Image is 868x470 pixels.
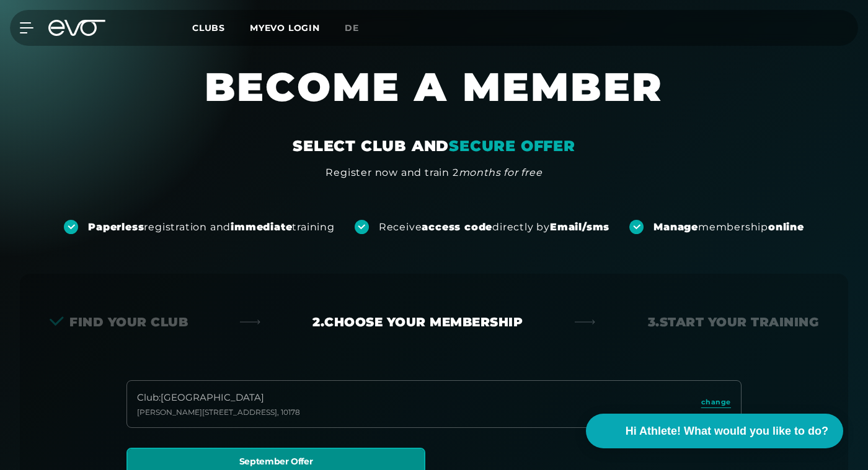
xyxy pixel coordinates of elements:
[345,21,374,35] a: de
[586,414,843,448] button: Hi Athlete! What would you like to do?
[449,137,575,155] em: SECURE OFFER
[88,220,335,234] div: registration and training
[422,221,492,233] strong: access code
[137,391,300,405] div: Club : [GEOGRAPHIC_DATA]
[312,313,523,331] div: 2. Choose your membership
[626,423,828,440] span: Hi Athlete! What would you like to do?
[149,62,719,136] h1: BECOME A MEMBER
[250,22,320,33] a: MYEVO LOGIN
[50,313,188,331] div: Find your club
[192,22,250,33] a: Clubs
[88,221,144,233] strong: Paperless
[459,167,542,178] em: months for free
[325,165,542,180] div: Register now and train 2
[648,313,819,331] div: 3. Start your Training
[293,136,575,156] div: SELECT CLUB AND
[137,407,300,417] div: [PERSON_NAME][STREET_ADDRESS] , 10178
[653,221,698,233] strong: Manage
[379,220,609,234] div: Receive directly by
[701,397,731,411] a: change
[192,22,225,33] span: Clubs
[231,221,292,233] strong: immediate
[345,22,359,33] span: de
[550,221,609,233] strong: Email/sms
[701,397,731,407] span: change
[768,221,804,233] strong: online
[653,220,804,234] div: membership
